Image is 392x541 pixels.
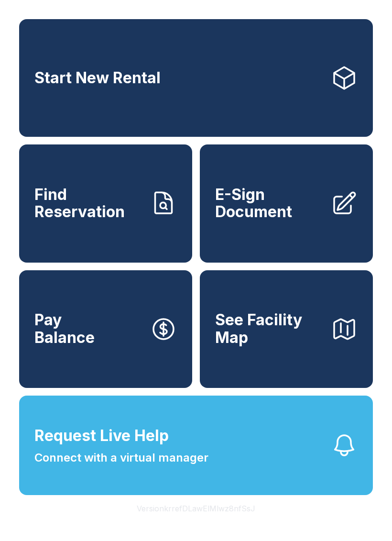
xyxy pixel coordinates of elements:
span: See Facility Map [215,311,323,346]
span: Pay Balance [34,311,95,346]
span: Start New Rental [34,69,161,87]
span: Connect with a virtual manager [34,449,208,466]
a: E-Sign Document [200,144,373,262]
a: Start New Rental [19,19,373,137]
button: Request Live HelpConnect with a virtual manager [19,396,373,495]
button: See Facility Map [200,270,373,388]
span: E-Sign Document [215,186,323,221]
span: Request Live Help [34,424,169,447]
span: Find Reservation [34,186,142,221]
button: PayBalance [19,270,192,388]
a: Find Reservation [19,144,192,262]
button: VersionkrrefDLawElMlwz8nfSsJ [129,495,263,522]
